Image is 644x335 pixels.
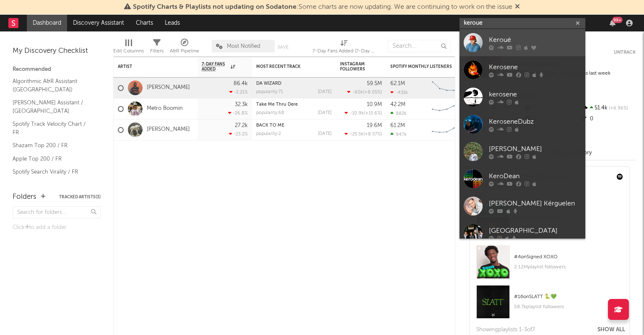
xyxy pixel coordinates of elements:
div: popularity: 68 [256,111,284,115]
div: Edit Columns [113,36,144,60]
div: Kerosene [489,62,581,72]
div: A&R Pipeline [170,36,199,60]
div: 99 + [612,17,623,23]
a: [PERSON_NAME] Assistant / [GEOGRAPHIC_DATA] [13,98,92,115]
div: [GEOGRAPHIC_DATA] [489,226,581,236]
div: -26.8 % [228,110,248,116]
a: [PERSON_NAME] [147,84,190,91]
span: +8.05 % [364,90,381,95]
span: -60k [353,90,363,95]
div: Spotify Monthly Listeners [390,64,453,69]
a: DA WIZARD [256,81,281,86]
div: 27.2k [235,123,248,128]
div: ( ) [345,131,382,137]
a: Discovery Assistant [67,15,130,31]
div: 19.6M [367,123,382,128]
div: 58.7k playlist followers [514,302,623,312]
span: -10.9k [350,111,364,116]
a: Leads [159,15,186,31]
a: Take Me Thru Dere [256,102,298,107]
div: BACK TO ME [256,123,332,128]
div: popularity: 71 [256,90,283,94]
div: My Discovery Checklist [13,46,101,56]
div: 61.2M [390,123,405,128]
div: [DATE] [318,111,332,115]
div: Click to add a folder. [13,223,101,233]
div: ( ) [347,89,382,95]
div: DA WIZARD [256,81,332,86]
a: Spotify Track Velocity Chart / FR [13,119,92,137]
div: 62.1M [390,81,405,86]
div: kerosene [489,89,581,99]
a: #16onSLATT 🐍💚58.7kplaylist followers [470,285,629,325]
button: Save [278,45,288,49]
div: ( ) [345,110,382,116]
svg: Chart title [428,99,466,119]
input: Search for artists [460,18,585,29]
div: 7-Day Fans Added (7-Day Fans Added) [312,36,375,60]
svg: Chart title [428,119,466,140]
div: 7-Day Fans Added (7-Day Fans Added) [312,46,375,56]
div: A&R Pipeline [170,46,199,56]
a: [PERSON_NAME] [460,138,585,165]
div: [DATE] [318,90,332,94]
div: KeroseneDubz [489,117,581,127]
input: Search... [388,40,451,52]
div: Filters [150,46,164,56]
div: Artist [118,64,181,69]
div: 10.9M [367,102,382,107]
span: -25.5k [350,132,364,137]
a: [GEOGRAPHIC_DATA] [460,220,585,247]
div: Folders [13,192,36,202]
a: Shazam Top 200 / FR [13,141,92,150]
div: 0 [580,114,636,125]
a: [PERSON_NAME] Kérguelen [460,192,585,220]
a: Metro Boomin [147,105,183,112]
a: Apple Top 200 / FR [13,154,92,164]
span: Spotify Charts & Playlists not updating on Sodatone [133,4,296,10]
button: Tracked Artists(3) [59,195,101,199]
a: Keroué [460,29,585,56]
div: Showing playlist s 1- 3 of 7 [476,325,535,335]
span: +8.57 % [365,132,381,137]
button: Untrack [614,48,636,57]
a: Algorithmic A&R Assistant ([GEOGRAPHIC_DATA]) [13,77,92,94]
a: KeroDean [460,165,585,192]
div: Filters [150,36,164,60]
div: KeroDean [489,171,581,181]
div: [PERSON_NAME] [489,144,581,154]
button: Show All [597,327,625,332]
div: Recommended [13,65,101,75]
div: -23.2 % [229,131,248,137]
a: BACK TO ME [256,123,284,128]
div: 947k [390,132,407,137]
a: Charts [130,15,159,31]
a: Kerosene [460,56,585,83]
div: Keroué [489,35,581,45]
div: 32.3k [235,102,248,107]
div: Instagram Followers [340,62,369,72]
a: [PERSON_NAME] [147,126,190,133]
span: +6.96 % [608,106,628,111]
div: popularity: 2 [256,132,281,136]
div: # 4 on Signed XOXO [514,252,623,262]
div: -2.21 % [229,89,248,95]
span: : Some charts are now updating. We are continuing to work on the issue [133,4,512,10]
button: 99+ [610,20,615,26]
span: Most Notified [227,44,260,49]
div: 2.12M playlist followers [514,262,623,272]
div: Most Recent Track [256,64,319,69]
div: 59.5M [367,81,382,86]
div: Take Me Thru Dere [256,102,332,107]
div: -431k [390,90,408,95]
a: Dashboard [27,15,67,31]
input: Search for folders... [13,206,101,218]
a: #4onSigned XOXO2.12Mplaylist followers [470,245,629,285]
span: +15.6 % [365,111,381,116]
div: # 16 on SLATT 🐍💚 [514,292,623,302]
div: 882k [390,111,407,116]
div: 51.4k [580,103,636,114]
div: 86.4k [234,81,248,86]
a: Spotify Search Virality / FR [13,167,92,177]
div: [PERSON_NAME] Kérguelen [489,198,581,208]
